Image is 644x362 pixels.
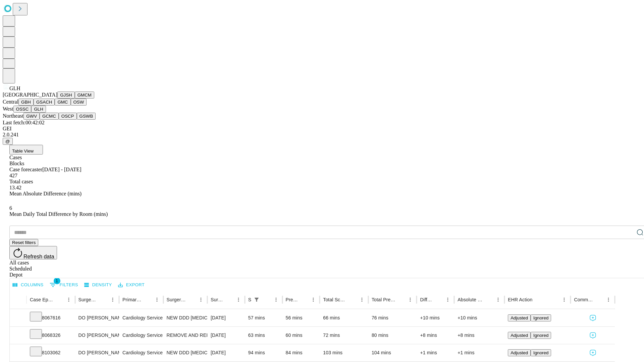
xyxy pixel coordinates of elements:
[508,349,531,356] button: Adjusted
[30,344,72,361] div: 8103062
[122,297,142,302] div: Primary Service
[108,295,117,304] button: Menu
[211,297,224,302] div: Surgery Date
[559,295,569,304] button: Menu
[533,315,548,320] span: Ignored
[9,205,12,211] span: 6
[3,126,641,132] div: GEI
[508,332,531,339] button: Adjusted
[9,85,20,91] span: GLH
[30,297,54,302] div: Case Epic Id
[57,92,75,99] button: GJSH
[122,327,160,344] div: Cardiology Service
[13,347,23,359] button: Expand
[71,99,87,106] button: OSW
[167,297,186,302] div: Surgery Name
[116,280,146,290] button: Export
[99,295,108,304] button: Sort
[3,120,45,125] span: Last fetch: 00:42:02
[78,327,116,344] div: DO [PERSON_NAME] [PERSON_NAME]
[420,297,433,302] div: Difference
[167,327,204,344] div: REMOVE AND REPLACE INTERNAL CARDIAC [MEDICAL_DATA], MULTIPEL LEAD
[458,327,501,344] div: +8 mins
[309,295,318,304] button: Menu
[59,113,77,120] button: OSCP
[12,240,36,245] span: Reset filters
[187,295,196,304] button: Sort
[211,309,241,326] div: [DATE]
[9,179,33,184] span: Total cases
[211,327,241,344] div: [DATE]
[533,333,548,338] span: Ignored
[372,327,414,344] div: 80 mins
[531,332,551,339] button: Ignored
[372,344,414,361] div: 104 mins
[531,349,551,356] button: Ignored
[5,139,10,144] span: @
[78,309,116,326] div: DO [PERSON_NAME] [PERSON_NAME]
[34,99,55,106] button: GSACH
[3,92,57,98] span: [GEOGRAPHIC_DATA]
[420,309,451,326] div: +10 mins
[511,350,528,355] span: Adjusted
[3,113,23,119] span: Northeast
[372,309,414,326] div: 76 mins
[64,295,73,304] button: Menu
[9,191,82,196] span: Mean Absolute Difference (mins)
[396,295,406,304] button: Sort
[323,309,365,326] div: 66 mins
[11,280,45,290] button: Select columns
[78,344,116,361] div: DO [PERSON_NAME] [PERSON_NAME]
[13,106,32,113] button: OSSC
[18,99,34,106] button: GBH
[484,295,493,304] button: Sort
[574,297,593,302] div: Comments
[286,327,317,344] div: 60 mins
[55,295,64,304] button: Sort
[420,327,451,344] div: +8 mins
[30,327,72,344] div: 8068326
[54,278,60,284] span: 1
[458,344,501,361] div: +1 mins
[3,106,13,112] span: West
[248,309,279,326] div: 57 mins
[3,99,18,105] span: Central
[406,295,415,304] button: Menu
[211,344,241,361] div: [DATE]
[30,309,72,326] div: 8067616
[323,344,365,361] div: 103 mins
[77,113,96,120] button: GSWB
[286,309,317,326] div: 56 mins
[75,92,94,99] button: GMCM
[167,344,204,361] div: NEW DDD [MEDICAL_DATA] IMPLANT
[13,330,23,342] button: Expand
[9,211,108,217] span: Mean Daily Total Difference by Room (mins)
[511,315,528,320] span: Adjusted
[252,295,261,304] div: 1 active filter
[323,327,365,344] div: 72 mins
[458,297,483,302] div: Absolute Difference
[23,254,54,259] span: Refresh data
[83,280,114,290] button: Density
[234,295,243,304] button: Menu
[458,309,501,326] div: +10 mins
[3,132,641,138] div: 2.0.241
[9,167,42,172] span: Case forecaster
[323,297,347,302] div: Total Scheduled Duration
[286,297,299,302] div: Predicted In Room Duration
[48,280,80,290] button: Show filters
[122,309,160,326] div: Cardiology Service
[604,295,613,304] button: Menu
[23,113,40,120] button: GWV
[271,295,281,304] button: Menu
[122,344,160,361] div: Cardiology Service
[420,344,451,361] div: +1 mins
[55,99,70,106] button: GMC
[594,295,604,304] button: Sort
[196,295,206,304] button: Menu
[531,314,551,321] button: Ignored
[224,295,234,304] button: Sort
[143,295,152,304] button: Sort
[348,295,357,304] button: Sort
[9,239,38,246] button: Reset filters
